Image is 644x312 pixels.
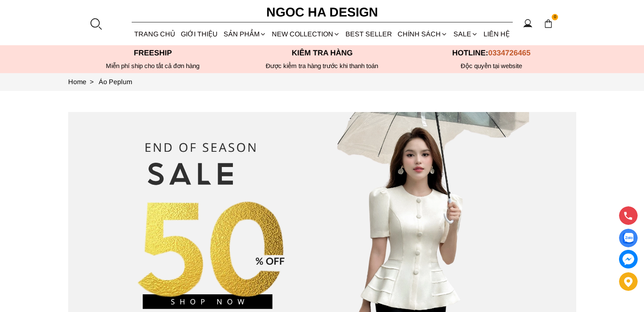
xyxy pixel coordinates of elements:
span: > [86,78,97,85]
div: Chính sách [395,23,451,45]
a: GIỚI THIỆU [178,23,221,45]
font: Kiểm tra hàng [292,49,353,57]
div: Miễn phí ship cho tất cả đơn hàng [68,62,238,70]
span: 0334726465 [488,49,531,57]
a: Link to Home [68,78,99,85]
h6: Độc quyền tại website [407,62,576,70]
a: messenger [619,250,638,268]
img: img-CART-ICON-ksit0nf1 [544,19,553,28]
a: Link to Áo Peplum [99,78,132,85]
a: LIÊN HỆ [481,23,512,45]
a: Ngoc Ha Design [259,2,386,22]
p: Hotline: [407,49,576,57]
img: Display image [623,233,633,244]
a: TRANG CHỦ [132,23,178,45]
a: SALE [451,23,481,45]
a: Display image [619,229,638,247]
div: SẢN PHẨM [221,23,269,45]
a: BEST SELLER [343,23,395,45]
p: Được kiểm tra hàng trước khi thanh toán [238,62,407,70]
p: Freeship [68,49,238,57]
a: NEW COLLECTION [269,23,343,45]
span: 0 [552,14,558,21]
